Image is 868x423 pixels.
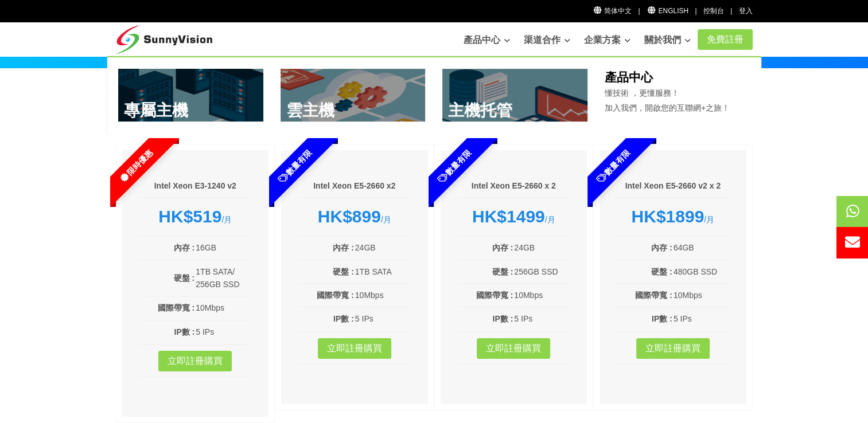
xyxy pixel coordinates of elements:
[730,6,732,17] li: |
[636,338,710,359] a: 立即註冊購買
[513,241,570,254] td: 24GB
[492,243,513,252] b: 內存 :
[698,29,753,50] a: 免費註冊
[318,338,391,359] a: 立即註冊購買
[644,29,691,52] a: 關於我們
[318,207,381,226] strong: HK$899
[651,267,672,276] b: 硬盤 :
[513,312,570,326] td: 5 IPs
[492,267,513,276] b: 硬盤 :
[298,181,411,192] h6: Intel Xeon E5-2660 x2
[464,29,510,52] a: 產品中心
[651,243,672,252] b: 內存 :
[584,29,630,52] a: 企業方案
[647,7,688,15] a: English
[174,243,195,252] b: 內存 :
[158,351,232,371] a: 立即註冊購買
[617,181,729,192] h6: Intel Xeon E5-2660 v2 x 2
[333,267,354,276] b: 硬盤 :
[673,288,729,302] td: 10Mbps
[673,312,729,326] td: 5 IPs
[605,88,730,112] span: 懂技術 ，更懂服務！ 加入我們，開啟您的互聯網+之旅！
[355,265,411,279] td: 1TB SATA
[195,301,251,315] td: 10Mbps
[355,241,411,254] td: 24GB
[513,265,570,279] td: 256GB SSD
[158,303,195,312] b: 國際帶寬 :
[355,288,411,302] td: 10Mbps
[638,6,640,17] li: |
[87,118,184,214] span: 限時優惠
[158,207,221,226] strong: HK$519
[477,338,550,359] a: 立即註冊購買
[406,118,502,214] span: 數量有限
[195,265,251,292] td: 1TB SATA/ 256GB SSD
[492,314,513,323] b: IP數 :
[139,206,252,227] div: /月
[476,291,513,300] b: 國際帶寬 :
[139,181,252,192] h6: Intel Xeon E3-1240 v2
[605,70,653,84] b: 產品中心
[355,312,411,326] td: 5 IPs
[673,241,729,254] td: 64GB
[333,243,354,252] b: 內存 :
[524,29,570,52] a: 渠道合作
[458,181,570,192] h6: Intel Xeon E5-2660 x 2
[107,56,761,135] div: 產品中心
[333,314,354,323] b: IP數 :
[739,7,753,15] a: 登入
[317,291,354,300] b: 國際帶寬 :
[174,327,194,336] b: IP數 :
[617,206,729,227] div: /月
[703,7,724,15] a: 控制台
[195,325,251,339] td: 5 IPs
[472,207,545,226] strong: HK$1499
[635,291,672,300] b: 國際帶寬 :
[593,7,632,15] a: 简体中文
[298,206,411,227] div: /月
[247,118,343,214] span: 數量有限
[458,206,570,227] div: /月
[652,314,672,323] b: IP數 :
[513,288,570,302] td: 10Mbps
[673,265,729,279] td: 480GB SSD
[631,207,704,226] strong: HK$1899
[695,6,696,17] li: |
[174,273,195,283] b: 硬盤 :
[565,118,661,214] span: 數量有限
[195,241,251,254] td: 16GB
